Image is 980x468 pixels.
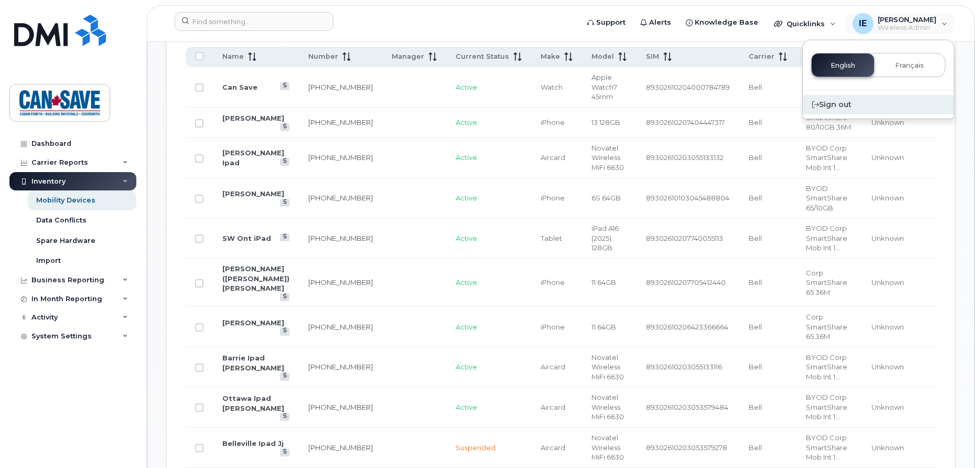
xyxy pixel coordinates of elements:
[280,199,290,207] a: View Last Bill
[646,363,722,371] span: 89302610203055133116
[806,353,847,381] span: BYOD Corp SmartShare Mob Int 10
[222,354,284,372] a: Barrie Ipad [PERSON_NAME]
[222,148,284,167] a: [PERSON_NAME] Ipad
[222,264,289,292] a: [PERSON_NAME] ([PERSON_NAME]) [PERSON_NAME]
[895,61,924,70] span: Français
[767,13,843,34] div: Quicklinks
[280,233,290,241] a: View Last Bill
[222,394,284,412] a: Ottawa Ipad [PERSON_NAME]
[308,83,373,91] a: [PHONE_NUMBER]
[803,95,954,114] div: Sign out
[749,118,762,126] span: Bell
[222,439,284,448] a: Belleville Ipad Jj
[392,52,424,61] span: Manager
[871,194,904,202] span: Unknown
[175,12,333,31] input: Find something...
[871,234,904,242] span: Unknown
[591,194,621,202] span: 6S 64GB
[222,52,244,61] span: Name
[646,194,729,202] span: 89302610103045488804
[591,393,624,421] span: Novatel Wireless MiFi 6630
[806,313,847,341] span: Corp SmartShare 65 36M
[695,17,758,28] span: Knowledge Base
[580,12,633,33] a: Support
[806,144,847,172] span: BYOD Corp SmartShare Mob Int 10
[541,118,565,126] span: iPhone
[280,82,290,90] a: View Last Bill
[646,278,726,286] span: 89302610207705412440
[308,363,373,371] a: [PHONE_NUMBER]
[222,234,271,242] a: SW Ont iPad
[646,403,728,411] span: 89302610203053579484
[591,73,617,101] span: Apple Watch7 45mm
[871,323,904,331] span: Unknown
[456,83,477,91] span: Active
[456,323,477,331] span: Active
[646,153,724,162] span: 89302610203055133132
[456,363,477,371] span: Active
[541,52,560,61] span: Make
[845,13,955,34] div: Ian Emsley
[749,278,762,286] span: Bell
[649,17,671,28] span: Alerts
[308,278,373,286] a: [PHONE_NUMBER]
[646,234,723,242] span: 89302610207740055113
[806,224,847,252] span: BYOD Corp SmartShare Mob Int 10
[591,52,614,61] span: Model
[541,403,565,411] span: Aircard
[749,83,762,91] span: Bell
[222,318,284,327] a: [PERSON_NAME]
[749,234,762,242] span: Bell
[679,12,766,33] a: Knowledge Base
[806,269,847,296] span: Corp SmartShare 65 36M
[749,153,762,162] span: Bell
[871,278,904,286] span: Unknown
[541,443,565,452] span: Aircard
[308,403,373,411] a: [PHONE_NUMBER]
[646,52,659,61] span: SIM
[222,83,257,91] a: Can Save
[541,278,565,286] span: iPhone
[280,158,290,166] a: View Last Bill
[749,403,762,411] span: Bell
[646,323,728,331] span: 89302610206423366664
[591,278,616,286] span: 11 64GB
[871,363,904,371] span: Unknown
[541,234,562,242] span: Tablet
[871,443,904,452] span: Unknown
[806,113,851,132] span: SmartShare 80/10GB 36M
[541,323,565,331] span: iPhone
[749,194,762,202] span: Bell
[878,15,936,24] span: [PERSON_NAME]
[806,393,847,421] span: BYOD Corp SmartShare Mob Int 10
[749,363,762,371] span: Bell
[646,83,730,91] span: 89302610204000784789
[541,194,565,202] span: iPhone
[596,17,626,28] span: Support
[646,118,725,126] span: 89302610207404447317
[591,144,624,172] span: Novatel Wireless MiFi 6630
[591,118,620,126] span: 13 128GB
[541,153,565,162] span: Aircard
[871,403,904,411] span: Unknown
[308,118,373,126] a: [PHONE_NUMBER]
[541,83,563,91] span: Watch
[871,153,904,162] span: Unknown
[456,234,477,242] span: Active
[280,373,290,380] a: View Last Bill
[222,189,284,198] a: [PERSON_NAME]
[222,114,284,122] a: [PERSON_NAME]
[308,52,338,61] span: Number
[749,443,762,452] span: Bell
[280,293,290,301] a: View Last Bill
[591,224,619,252] span: iPad A16 (2025) 128GB
[878,24,936,32] span: Wireless Admin
[806,433,847,461] span: BYOD Corp SmartShare Mob Int 10
[806,184,847,212] span: BYOD SmartShare 65/10GB
[591,433,624,461] span: Novatel Wireless MiFi 6630
[633,12,679,33] a: Alerts
[456,118,477,126] span: Active
[308,443,373,452] a: [PHONE_NUMBER]
[308,153,373,162] a: [PHONE_NUMBER]
[280,327,290,335] a: View Last Bill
